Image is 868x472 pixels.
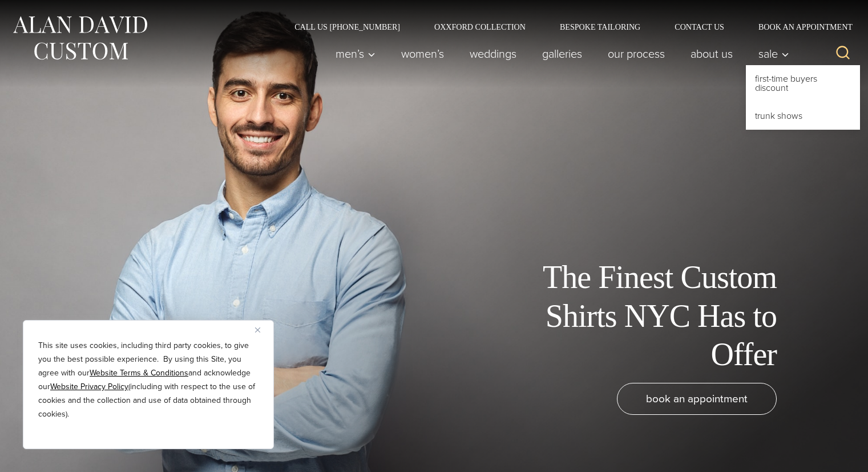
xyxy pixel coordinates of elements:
[678,42,746,65] a: About Us
[530,42,595,65] a: Galleries
[741,23,857,31] a: Book an Appointment
[323,42,796,65] nav: Primary Navigation
[389,42,457,65] a: Women’s
[595,42,678,65] a: Our Process
[417,23,543,31] a: Oxxford Collection
[50,381,128,393] a: Website Privacy Policy
[543,23,657,31] a: Bespoke Tailoring
[336,48,376,59] span: Men’s
[646,390,748,407] span: book an appointment
[277,23,857,31] nav: Secondary Navigation
[746,65,860,102] a: First-Time Buyers Discount
[617,383,777,415] a: book an appointment
[829,40,857,67] button: View Search Form
[657,23,741,31] a: Contact Us
[746,102,860,130] a: Trunk Shows
[457,42,530,65] a: weddings
[255,327,260,333] img: Close
[38,339,259,421] p: This site uses cookies, including third party cookies, to give you the best possible experience. ...
[277,23,417,31] a: Call Us [PHONE_NUMBER]
[758,48,789,59] span: Sale
[520,258,777,374] h1: The Finest Custom Shirts NYC Has to Offer
[11,13,148,63] img: Alan David Custom
[90,367,188,379] a: Website Terms & Conditions
[255,323,269,337] button: Close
